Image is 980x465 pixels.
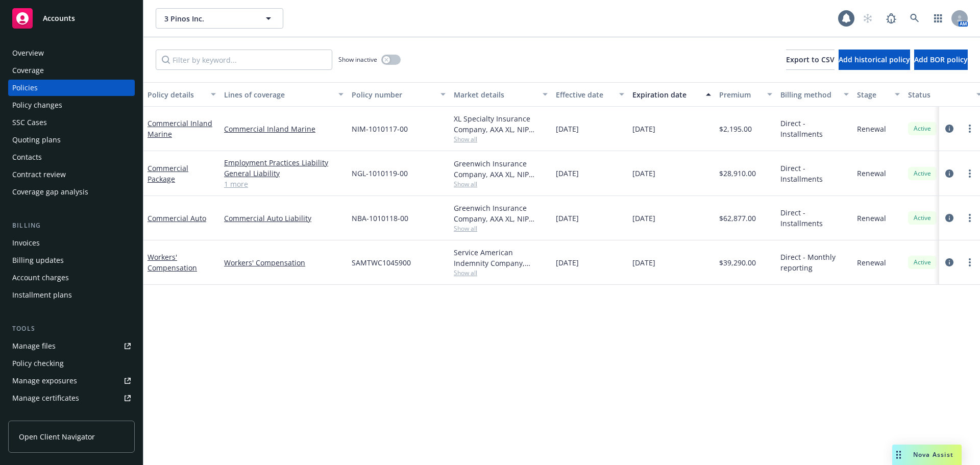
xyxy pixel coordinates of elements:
[19,431,95,442] span: Open Client Navigator
[628,82,715,107] button: Expiration date
[857,8,878,29] a: Start snowing
[224,89,332,100] div: Lines of coverage
[12,80,38,96] div: Policies
[143,82,220,107] button: Policy details
[450,82,552,107] button: Market details
[12,338,56,354] div: Manage files
[12,287,72,303] div: Installment plans
[8,235,135,251] a: Invoices
[12,149,42,165] div: Contacts
[12,235,40,251] div: Invoices
[964,167,976,180] a: more
[904,8,925,29] a: Search
[719,257,756,268] span: $39,290.00
[928,8,948,29] a: Switch app
[352,213,408,224] span: NBA-1010118-00
[719,124,752,134] span: $2,195.00
[8,373,135,389] span: Manage exposures
[912,169,933,178] span: Active
[224,257,344,268] a: Workers' Compensation
[912,124,933,133] span: Active
[8,324,135,334] div: Tools
[632,89,700,100] div: Expiration date
[8,80,135,96] a: Policies
[8,184,135,200] a: Coverage gap analysis
[8,4,135,33] a: Accounts
[148,163,188,184] a: Commercial Package
[556,257,579,268] span: [DATE]
[454,158,548,180] div: Greenwich Insurance Company, AXA XL, NIP Group, Inc.
[964,123,976,135] a: more
[719,213,756,224] span: $62,877.00
[839,55,910,64] span: Add historical policy
[556,124,579,134] span: [DATE]
[454,224,548,233] span: Show all
[715,82,776,107] button: Premium
[556,213,579,224] span: [DATE]
[8,390,135,406] a: Manage certificates
[224,179,344,189] a: 1 more
[12,373,77,389] div: Manage exposures
[352,124,408,134] span: NIM-1010117-00
[632,213,655,224] span: [DATE]
[780,163,849,184] span: Direct - Installments
[8,166,135,183] a: Contract review
[352,257,411,268] span: SAMTWC1045900
[8,338,135,354] a: Manage files
[786,55,835,64] span: Export to CSV
[908,89,970,100] div: Status
[780,118,849,139] span: Direct - Installments
[632,168,655,179] span: [DATE]
[857,89,889,100] div: Stage
[454,268,548,277] span: Show all
[943,212,955,224] a: circleInformation
[224,157,344,168] a: Employment Practices Liability
[632,124,655,134] span: [DATE]
[454,89,536,100] div: Market details
[853,82,904,107] button: Stage
[943,167,955,180] a: circleInformation
[857,124,886,134] span: Renewal
[892,445,905,465] div: Drag to move
[156,8,283,29] button: 3 Pinos Inc.
[156,50,332,70] input: Filter by keyword...
[556,89,613,100] div: Effective date
[12,390,79,406] div: Manage certificates
[12,114,47,131] div: SSC Cases
[964,212,976,224] a: more
[454,135,548,143] span: Show all
[914,50,968,70] button: Add BOR policy
[556,168,579,179] span: [DATE]
[8,252,135,268] a: Billing updates
[780,89,838,100] div: Billing method
[780,207,849,229] span: Direct - Installments
[12,355,64,372] div: Policy checking
[338,55,377,64] span: Show inactive
[892,445,962,465] button: Nova Assist
[12,45,44,61] div: Overview
[12,252,64,268] div: Billing updates
[857,168,886,179] span: Renewal
[8,407,135,424] a: Manage claims
[8,355,135,372] a: Policy checking
[719,168,756,179] span: $28,910.00
[8,132,135,148] a: Quoting plans
[454,247,548,268] div: Service American Indemnity Company, Service American Indemnity Company, Method Insurance
[8,114,135,131] a: SSC Cases
[943,123,955,135] a: circleInformation
[224,168,344,179] a: General Liability
[8,287,135,303] a: Installment plans
[786,50,835,70] button: Export to CSV
[12,184,88,200] div: Coverage gap analysis
[964,256,976,268] a: more
[8,221,135,231] div: Billing
[224,213,344,224] a: Commercial Auto Liability
[148,118,212,139] a: Commercial Inland Marine
[12,132,61,148] div: Quoting plans
[912,258,933,267] span: Active
[12,97,62,113] div: Policy changes
[148,252,197,273] a: Workers' Compensation
[352,89,434,100] div: Policy number
[148,213,206,223] a: Commercial Auto
[454,113,548,135] div: XL Specialty Insurance Company, AXA XL, NIP Group, Inc.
